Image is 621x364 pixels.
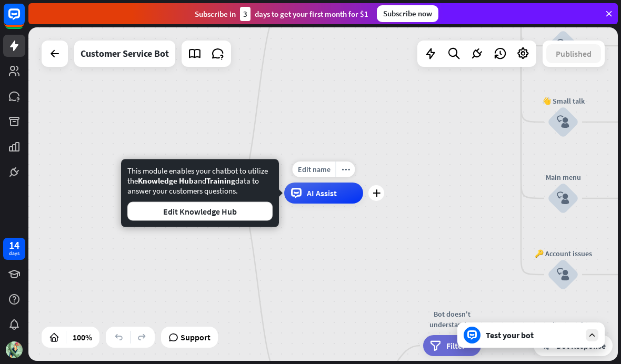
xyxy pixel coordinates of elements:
[81,41,169,67] div: Customer Service Bot
[526,319,620,330] div: Please rephrase
[532,96,595,106] div: 👋 Small talk
[532,248,595,259] div: 🔑 Account issues
[373,189,380,197] i: plus
[557,192,569,205] i: block_user_input
[415,309,489,330] div: Bot doesn't understand 1x
[486,330,580,340] div: Test your bot
[557,268,569,281] i: block_user_input
[430,340,441,351] i: filter
[181,329,211,346] span: Support
[377,5,438,22] div: Subscribe now
[9,250,19,257] div: days
[206,176,235,186] span: Training
[9,240,19,250] div: 14
[3,238,25,260] a: 14 days
[127,202,273,221] button: Edit Knowledge Hub
[307,188,337,198] span: AI Assist
[138,176,194,186] span: Knowledge Hub
[532,172,595,183] div: Main menu
[557,39,569,52] i: block_user_input
[127,166,273,221] div: This module enables your chatbot to utilize the and data to answer your customers questions.
[195,7,368,21] div: Subscribe in days to get your first month for $1
[240,7,251,21] div: 3
[557,116,569,128] i: block_user_input
[69,329,95,346] div: 100%
[298,165,330,174] span: Edit name
[546,44,601,63] button: Published
[8,4,40,36] button: Open LiveChat chat widget
[446,340,465,351] span: Filter
[342,166,350,174] i: more_horiz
